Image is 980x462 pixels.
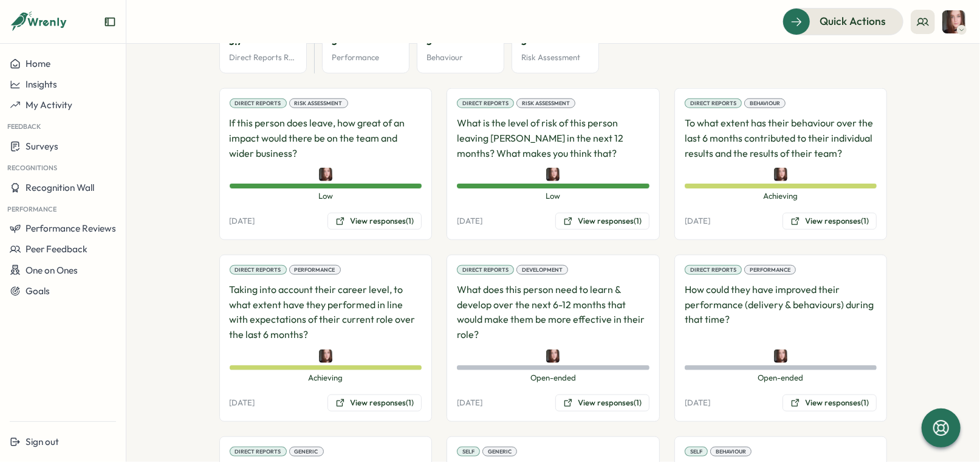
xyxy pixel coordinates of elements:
div: Performance [744,265,796,275]
p: Behaviour [427,52,494,63]
img: Allyn Neal [546,350,560,363]
p: [DATE] [230,216,255,227]
div: Generic [482,447,517,457]
div: Self [685,447,708,457]
img: Allyn Neal [942,10,965,33]
div: Direct Reports [685,98,742,108]
p: Direct Reports Review Avg [230,52,296,63]
div: Direct Reports [230,265,287,275]
p: What is the level of risk of this person leaving [PERSON_NAME] in the next 12 months? What makes ... [457,115,649,160]
button: Quick Actions [783,8,903,35]
p: Risk Assessment [522,52,589,63]
button: View responses(1) [327,395,422,412]
p: [DATE] [230,398,255,409]
button: View responses(1) [555,395,649,412]
button: Expand sidebar [104,16,116,28]
p: Performance [332,52,399,63]
p: [DATE] [457,398,482,409]
span: Surveys [26,140,58,152]
div: Performance [289,265,341,275]
button: View responses(1) [327,213,422,230]
button: View responses(1) [555,213,649,230]
span: Performance Reviews [26,222,116,234]
div: Self [457,447,480,457]
span: One on Ones [26,264,78,276]
span: Low [230,191,422,202]
p: [DATE] [685,216,710,227]
p: How could they have improved their performance (delivery & behaviours) during that time? [685,282,877,342]
img: Allyn Neal [774,350,787,363]
div: Direct Reports [230,98,287,108]
img: Allyn Neal [774,168,787,181]
div: Generic [289,447,324,457]
div: Risk Assessment [516,98,575,108]
span: Recognition Wall [26,182,94,193]
div: Direct Reports [457,265,514,275]
img: Allyn Neal [319,168,332,181]
span: Peer Feedback [26,243,87,255]
button: View responses(1) [783,395,877,412]
span: Home [26,58,50,69]
div: Risk Assessment [289,98,348,108]
span: Open-ended [457,373,649,384]
span: Achieving [685,191,877,202]
img: Allyn Neal [546,168,560,181]
button: View responses(1) [783,213,877,230]
p: To what extent has their behaviour over the last 6 months contributed to their individual results... [685,115,877,160]
span: Insights [26,78,57,90]
div: Direct Reports [230,447,287,457]
p: [DATE] [457,216,482,227]
span: Sign out [26,436,59,447]
div: Development [516,265,568,275]
span: Open-ended [685,373,877,384]
span: My Activity [26,99,72,111]
div: Behaviour [744,98,786,108]
span: Quick Actions [820,13,886,29]
span: Goals [26,285,50,297]
p: If this person does leave, how great of an impact would there be on the team and wider business? [230,115,422,160]
img: Allyn Neal [319,350,332,363]
div: Direct Reports [457,98,514,108]
p: [DATE] [685,398,710,409]
p: What does this person need to learn & develop over the next 6-12 months that would make them be m... [457,282,649,342]
span: Achieving [230,373,422,384]
p: Taking into account their career level, to what extent have they performed in line with expectati... [230,282,422,342]
div: Behaviour [710,447,752,457]
span: Low [457,191,649,202]
div: Direct Reports [685,265,742,275]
